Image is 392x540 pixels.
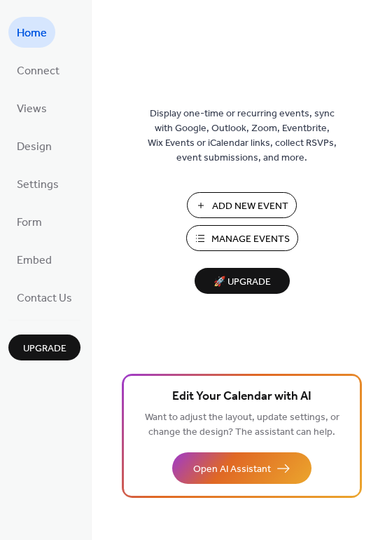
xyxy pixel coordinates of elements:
span: Want to adjust the layout, update settings, or change the design? The assistant can help. [145,408,339,442]
span: Edit Your Calendar with AI [172,387,311,407]
a: Home [8,17,55,48]
span: Design [17,136,52,158]
button: Upgrade [8,335,80,360]
a: Settings [8,168,67,199]
span: Form [17,212,42,234]
a: Contact Us [8,282,80,313]
span: Add New Event [212,199,288,214]
button: Manage Events [186,225,298,251]
a: Embed [8,244,60,275]
span: Manage Events [211,232,290,247]
span: Embed [17,250,52,272]
a: Design [8,130,60,161]
span: Contact Us [17,288,72,310]
span: Home [17,22,47,45]
a: Views [8,93,55,123]
span: Settings [17,174,59,196]
button: 🚀 Upgrade [195,268,290,294]
span: Upgrade [23,342,66,356]
span: 🚀 Upgrade [203,273,281,292]
span: Connect [17,60,59,83]
span: Open AI Assistant [193,462,271,477]
a: Connect [8,55,68,86]
button: Add New Event [187,192,297,218]
button: Open AI Assistant [172,452,311,484]
span: Views [17,98,47,121]
a: Form [8,206,50,237]
span: Display one-time or recurring events, sync with Google, Outlook, Zoom, Eventbrite, Wix Events or ... [148,107,337,166]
